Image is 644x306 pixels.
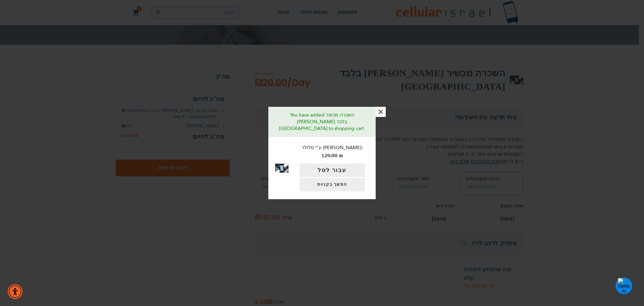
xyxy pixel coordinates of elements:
p: ע"י סלולר [PERSON_NAME]: [295,144,369,160]
p: You have added השכרה מכשיר [PERSON_NAME] בלבד [GEOGRAPHIC_DATA] to shopping cart. [273,112,371,132]
div: תפריט נגישות [8,284,22,299]
span: ‏120.00 ₪ [321,152,343,160]
a: המשך בקניות [300,178,365,191]
button: עבור לסל [300,164,365,177]
button: × [376,107,386,117]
